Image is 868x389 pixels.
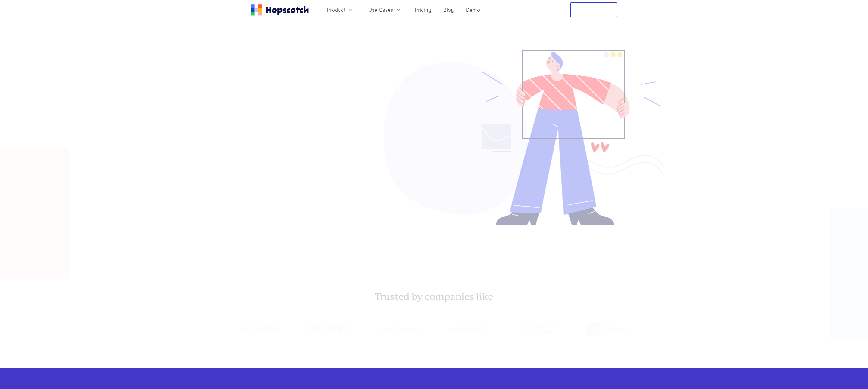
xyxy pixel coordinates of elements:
[365,5,405,15] button: Use Cases
[441,5,456,15] a: Blog
[327,6,345,14] span: Product
[251,50,434,119] h1: Convert more trials with interactive product tours
[251,4,309,16] a: Home
[368,6,393,14] span: Use Cases
[212,291,656,303] h2: Trusted by companies like
[570,2,617,17] button: Free Trial
[310,319,350,340] img: loganix-logo
[379,326,420,332] img: wecandoo-logo
[323,5,358,15] button: Product
[412,5,434,15] a: Pricing
[241,325,281,333] img: growthbar-logo
[587,323,627,336] img: vism logo
[448,324,489,335] img: wellprept logo
[464,5,482,15] a: Demo
[517,324,557,335] img: png-apartment-therapy-house-studio-apartment-home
